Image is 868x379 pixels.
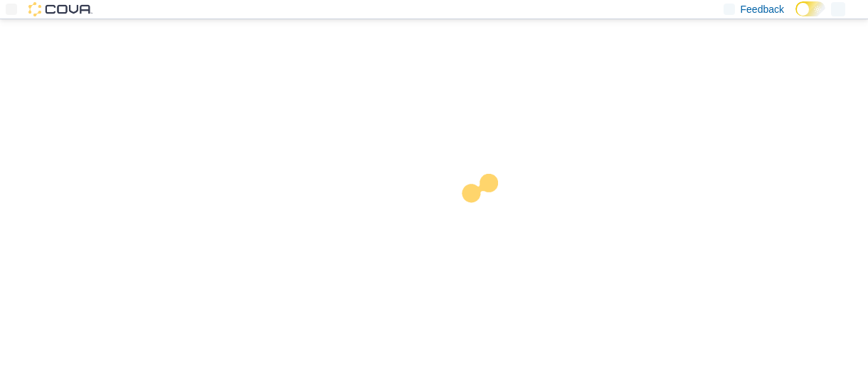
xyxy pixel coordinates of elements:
[28,2,92,16] img: Cova
[741,2,784,16] span: Feedback
[795,16,796,17] span: Dark Mode
[795,1,825,16] input: Dark Mode
[434,163,541,270] img: cova-loader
